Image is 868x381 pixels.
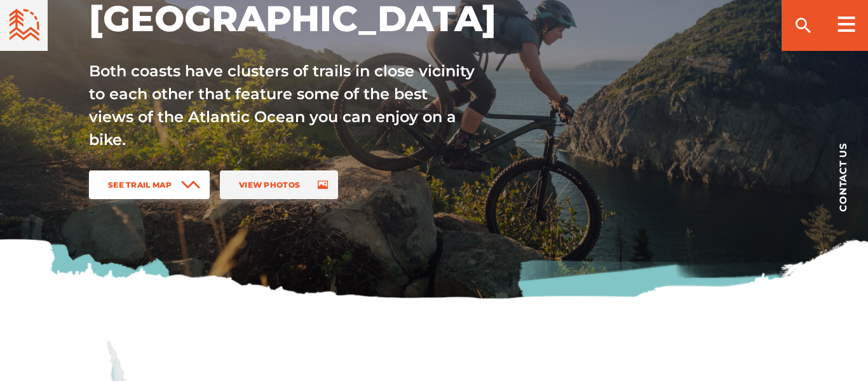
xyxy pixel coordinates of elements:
[838,142,848,212] span: Contact us
[108,180,172,190] span: See Trail Map
[89,170,210,199] a: See Trail Map
[220,170,338,199] a: View Photos
[793,15,813,36] ion-icon: search
[817,123,868,231] a: Contact us
[89,60,475,151] p: Both coasts have clusters of trails in close vicinity to each other that feature some of the best...
[239,180,300,190] span: View Photos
